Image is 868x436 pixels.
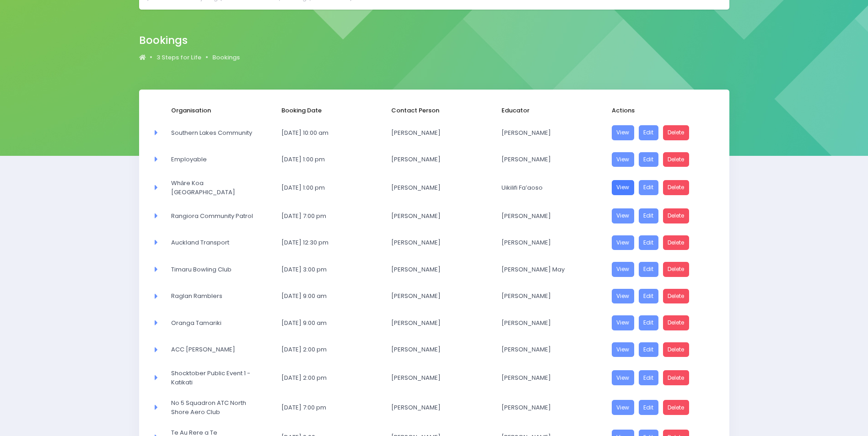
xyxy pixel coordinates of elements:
span: [DATE] 7:00 pm [281,212,367,221]
td: Mia Noyes [496,229,606,256]
td: Maria Norman [496,393,606,422]
td: Brian Gollins [385,256,496,283]
span: Whāre Koa [GEOGRAPHIC_DATA] [171,179,257,197]
span: [PERSON_NAME] [391,373,477,383]
span: Educator [501,106,587,115]
a: Delete [663,180,690,195]
td: Timaru Bowling Club [165,256,275,283]
td: <a href="https://3sfl.stjis.org.nz/booking/60ccd6bb-2193-4cce-bc26-ce8de7c67ca9" class="btn btn-p... [606,173,716,202]
span: [DATE] 1:00 pm [281,155,367,164]
a: View [612,208,635,223]
td: 30 September 2025 12:30 pm [275,229,386,256]
span: [PERSON_NAME] [391,155,477,164]
td: Employable [165,146,275,173]
span: Rangiora Community Patrol [171,212,257,221]
td: <a href="https://3sfl.stjis.org.nz/booking/5cf860a6-3f99-4560-bb2b-18084fffd163" class="btn btn-p... [606,283,716,310]
td: 30 September 2025 3:00 pm [275,256,386,283]
td: Teressa May [496,256,606,283]
a: Delete [663,125,690,140]
td: 29 September 2025 1:00 pm [275,146,386,173]
a: Edit [639,125,659,140]
td: <a href="https://3sfl.stjis.org.nz/booking/dd21869b-4fc3-4844-ab29-2e5bf3569951" class="btn btn-p... [606,336,716,363]
td: <a href="https://3sfl.stjis.org.nz/booking/d9c98ab3-a58a-4426-8e39-54c7d1562e30" class="btn btn-p... [606,202,716,229]
td: Uikilifi Fa’aoso [496,173,606,202]
a: Delete [663,262,690,277]
span: Raglan Ramblers [171,292,257,301]
span: [DATE] 2:00 pm [281,345,367,354]
a: Delete [663,289,690,304]
span: Employable [171,155,257,164]
a: Edit [639,400,659,415]
td: Joshua Beanland [385,393,496,422]
span: Organisation [171,106,257,115]
span: [PERSON_NAME] [391,212,477,221]
a: View [612,152,635,167]
a: Delete [663,315,690,330]
td: Graeme Martin [496,202,606,229]
td: Genna Bradley [496,309,606,336]
a: Edit [639,180,659,195]
td: 1 October 2025 7:00 pm [275,393,386,422]
span: No 5 Squadron ATC North Shore Aero Club [171,399,257,416]
span: Shocktober Public Event 1 - Katikati [171,369,257,387]
span: [DATE] 10:00 am [281,128,367,138]
span: [PERSON_NAME] [391,128,477,138]
span: [PERSON_NAME] [391,319,477,328]
span: [PERSON_NAME] [391,238,477,247]
td: Andrea Staufer [496,146,606,173]
td: 1 October 2025 2:00 pm [275,363,386,393]
span: [DATE] 12:30 pm [281,238,367,247]
span: [PERSON_NAME] [501,319,587,328]
a: View [612,342,635,357]
td: Samantha Foskett [385,336,496,363]
td: Melissa Sare [385,119,496,146]
a: Delete [663,370,690,385]
span: ACC [PERSON_NAME] [171,345,257,354]
td: <a href="https://3sfl.stjis.org.nz/booking/de684472-20fd-4d2c-a96d-0d921d2e960e" class="btn btn-p... [606,119,716,146]
a: View [612,262,635,277]
a: Edit [639,289,659,304]
span: Actions [612,106,697,115]
span: Oranga Tamariki [171,319,257,328]
td: 1 October 2025 9:00 am [275,283,386,310]
td: <a href="https://3sfl.stjis.org.nz/booking/21660c43-c71e-4067-80a3-041a675fba29" class="btn btn-p... [606,229,716,256]
a: View [612,315,635,330]
a: View [612,400,635,415]
a: View [612,289,635,304]
a: Bookings [212,53,240,62]
span: [PERSON_NAME] [391,345,477,354]
span: [DATE] 1:00 pm [281,183,367,192]
td: <a href="https://3sfl.stjis.org.nz/booking/4daadcab-ddad-4406-8408-afb2568104ef" class="btn btn-p... [606,146,716,173]
a: Delete [663,342,690,357]
span: Southern Lakes Community [171,128,257,138]
span: [DATE] 7:00 pm [281,403,367,412]
span: Booking Date [281,106,367,115]
td: Carol Millar [385,283,496,310]
td: 27 September 2025 10:00 am [275,119,386,146]
span: [PERSON_NAME] [501,155,587,164]
td: Carol Millar [496,283,606,310]
h2: Bookings [139,34,232,47]
a: View [612,125,635,140]
td: Whāre Koa Māngere Community House [165,173,275,202]
td: 1 October 2025 2:00 pm [275,336,386,363]
a: View [612,180,635,195]
a: Edit [639,342,659,357]
a: Delete [663,152,690,167]
td: Sepa Iosefo [385,173,496,202]
a: Delete [663,208,690,223]
span: [PERSON_NAME] May [501,265,587,274]
a: View [612,235,635,250]
td: Shocktober Public Event 1 - Katikati [165,363,275,393]
a: View [612,370,635,385]
td: Simonne Macadam [385,229,496,256]
td: Ros Moffatt [496,363,606,393]
a: Edit [639,235,659,250]
td: Lisa Kibble [385,309,496,336]
td: <a href="https://3sfl.stjis.org.nz/booking/32913307-9919-4149-951f-449b68b3f517" class="btn btn-p... [606,393,716,422]
td: Rangiora Community Patrol [165,202,275,229]
td: Southern Lakes Community [165,119,275,146]
span: 3 Steps for Life [156,53,201,62]
a: Edit [639,370,659,385]
span: [PERSON_NAME] [501,403,587,412]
